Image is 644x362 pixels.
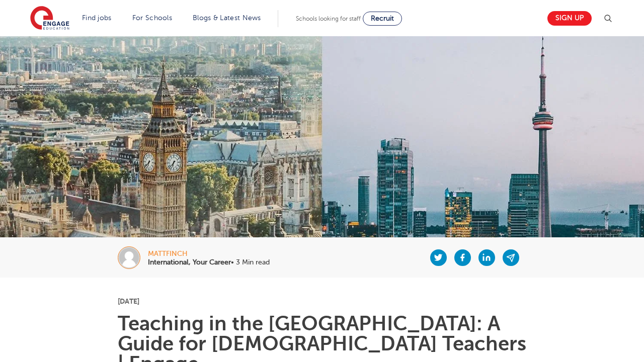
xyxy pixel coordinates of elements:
a: Blogs & Latest News [193,14,261,22]
span: Recruit [371,15,394,22]
p: • 3 Min read [148,259,270,266]
b: International, Your Career [148,258,231,266]
span: Schools looking for staff [296,15,361,22]
a: Sign up [547,11,592,26]
a: Find jobs [82,14,112,22]
p: [DATE] [118,298,527,305]
img: Engage Education [30,6,69,31]
div: mattfinch [148,250,270,257]
a: For Schools [132,14,172,22]
a: Recruit [363,12,402,26]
